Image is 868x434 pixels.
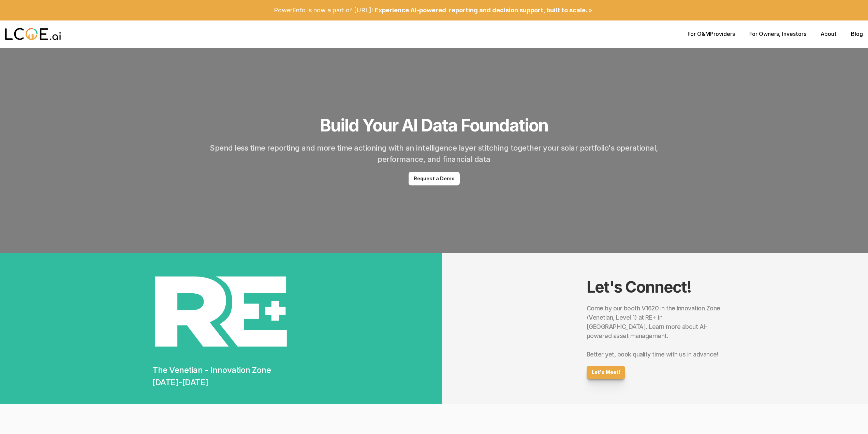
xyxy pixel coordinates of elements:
p: PowerEnfo is now a part of [URL]! [274,6,373,14]
h1: Let's Connect! [587,278,723,296]
p: Let's Meet! [592,369,620,375]
a: Blog [851,30,863,37]
h2: Spend less time reporting and more time actioning with an intelligence layer stitching together y... [186,142,682,165]
p: , Investors [749,31,806,37]
a: For O&M [688,30,710,37]
a: About [821,30,837,37]
h2: The Venetian - Innovation Zone [DATE]-[DATE] [152,364,275,389]
a: Experience AI-powered reporting and decision support, built to scale. > [373,2,594,18]
h2: Come by our booth V1620 in the Innovation Zone (Venetian, Level 1) at RE+ in [GEOGRAPHIC_DATA]. L... [587,304,723,359]
p: Providers [688,31,735,37]
a: Let's Meet! [587,366,625,379]
h1: Build Your AI Data Foundation [320,115,548,136]
p: Request a Demo [414,176,455,182]
p: Experience AI-powered reporting and decision support, built to scale. > [375,6,592,14]
a: Request a Demo [409,172,460,185]
a: For Owners [749,30,779,37]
